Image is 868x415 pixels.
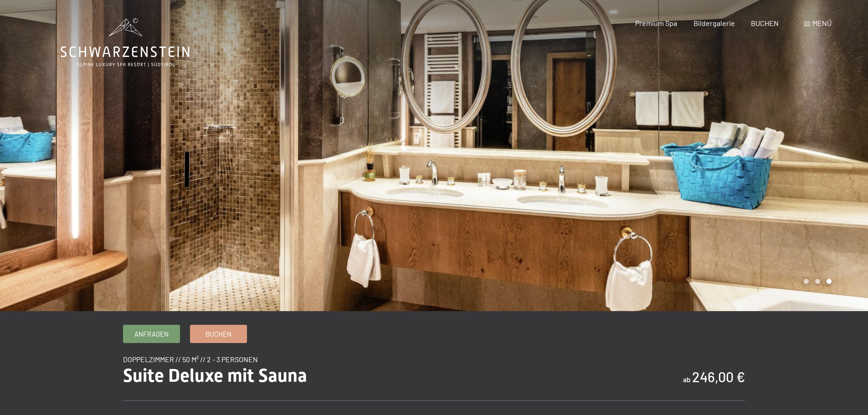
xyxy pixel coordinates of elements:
[683,375,691,384] span: ab
[635,19,677,27] a: Premium Spa
[123,365,307,386] span: Suite Deluxe mit Sauna
[205,329,231,339] span: Buchen
[812,19,832,27] span: Menü
[692,369,745,385] b: 246,00 €
[190,325,247,343] a: Buchen
[751,19,779,27] a: BUCHEN
[693,19,735,27] a: Bildergalerie
[123,355,258,364] span: Doppelzimmer // 50 m² // 2 - 3 Personen
[123,325,180,343] a: Anfragen
[134,329,169,339] span: Anfragen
